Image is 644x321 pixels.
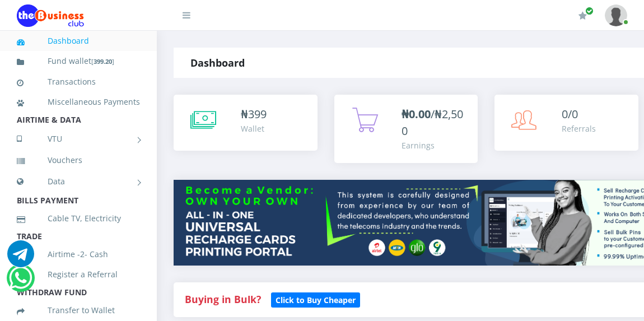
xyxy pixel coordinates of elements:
[7,249,34,267] a: Chat for support
[402,106,463,138] span: /₦2,500
[17,69,140,95] a: Transactions
[9,273,32,291] a: Chat for support
[17,168,140,196] a: Data
[241,123,267,134] div: Wallet
[562,106,578,122] span: 0/0
[174,95,318,151] a: ₦399 Wallet
[17,262,140,287] a: Register a Referral
[17,28,140,54] a: Dashboard
[94,57,112,66] b: 399.20
[402,139,467,151] div: Earnings
[276,295,356,305] b: Click to Buy Cheaper
[494,95,638,151] a: 0/0 Referrals
[605,4,627,26] img: User
[271,292,360,306] a: Click to Buy Cheaper
[334,95,478,163] a: ₦0.00/₦2,500 Earnings
[562,123,596,134] div: Referrals
[17,241,140,267] a: Airtime -2- Cash
[17,147,140,173] a: Vouchers
[17,4,84,27] img: Logo
[402,106,431,122] b: ₦0.00
[585,7,594,15] span: Renew/Upgrade Subscription
[17,125,140,153] a: VTU
[241,106,267,123] div: ₦
[578,11,587,20] i: Renew/Upgrade Subscription
[17,48,140,75] a: Fund wallet[399.20]
[248,106,267,122] span: 399
[17,89,140,115] a: Miscellaneous Payments
[17,206,140,231] a: Cable TV, Electricity
[91,57,114,66] small: [ ]
[190,56,245,69] strong: Dashboard
[185,292,261,306] strong: Buying in Bulk?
